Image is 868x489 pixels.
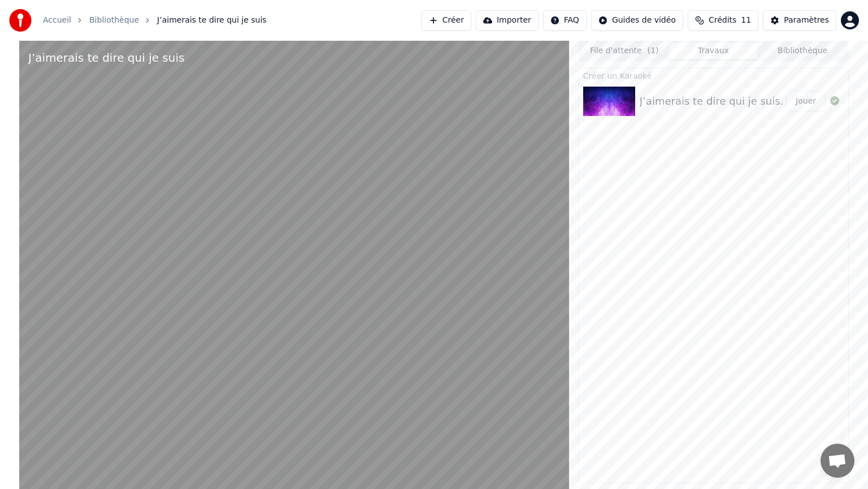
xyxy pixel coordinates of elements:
[709,15,736,26] span: Crédits
[640,93,784,109] div: J’aimerais te dire qui je suis.
[669,43,758,59] button: Travaux
[821,444,854,478] a: Ouvrir le chat
[157,15,267,26] span: J’aimerais te dire qui je suis
[43,15,71,26] a: Accueil
[580,43,669,59] button: File d'attente
[422,10,471,31] button: Créer
[648,45,659,57] span: ( 1 )
[688,10,758,31] button: Crédits11
[784,15,829,26] div: Paramètres
[543,10,587,31] button: FAQ
[758,43,847,59] button: Bibliothèque
[763,10,836,31] button: Paramètres
[43,15,267,26] nav: breadcrumb
[28,50,184,66] div: J’aimerais te dire qui je suis
[579,68,848,82] div: Créer un Karaoké
[786,91,826,111] button: Jouer
[741,15,751,26] span: 11
[89,15,139,26] a: Bibliothèque
[591,10,683,31] button: Guides de vidéo
[9,9,32,32] img: youka
[476,10,539,31] button: Importer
